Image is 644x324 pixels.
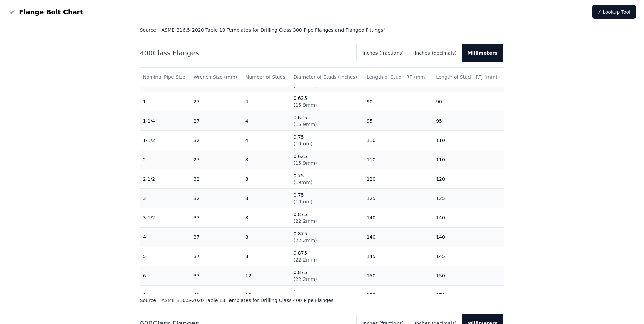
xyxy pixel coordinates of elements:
[243,247,291,266] td: 8
[364,130,433,150] td: 110
[140,92,191,111] td: 1
[243,266,291,285] td: 12
[291,285,364,305] td: 1
[191,111,243,130] td: 27
[291,208,364,227] td: 0.875
[140,247,191,266] td: 5
[140,111,191,130] td: 1-1/4
[364,208,433,227] td: 140
[191,92,243,111] td: 27
[191,266,243,285] td: 37
[433,92,504,111] td: 90
[291,188,364,208] td: 0.75
[291,92,364,111] td: 0.625
[293,276,317,282] span: ( 22.2mm )
[191,150,243,169] td: 27
[140,285,191,305] td: 8
[433,169,504,188] td: 120
[293,218,317,224] span: ( 22.2mm )
[19,7,83,17] span: Flange Bolt Chart
[243,285,291,305] td: 12
[293,180,312,185] span: ( 19mm )
[293,199,312,204] span: ( 19mm )
[433,68,504,87] th: Length of Stud - RTJ (mm)
[191,188,243,208] td: 32
[8,8,16,16] img: Flange Bolt Chart Logo
[140,227,191,247] td: 4
[364,188,433,208] td: 125
[433,150,504,169] td: 110
[191,169,243,188] td: 32
[191,208,243,227] td: 37
[291,247,364,266] td: 0.875
[433,266,504,285] td: 150
[140,26,504,33] p: Source: " ASME B16.5-2020 Table 10 Templates for Drilling Class 300 Pipe Flanges and Flanged Fitt...
[243,68,291,87] th: Number of Studs
[191,130,243,150] td: 32
[364,169,433,188] td: 120
[243,150,291,169] td: 8
[364,68,433,87] th: Length of Stud - RF (mm)
[364,92,433,111] td: 90
[243,188,291,208] td: 8
[357,44,409,62] button: Inches (fractions)
[140,188,191,208] td: 3
[293,83,317,88] span: ( 15.9mm )
[140,150,191,169] td: 2
[293,102,317,108] span: ( 15.9mm )
[433,247,504,266] td: 145
[291,169,364,188] td: 0.75
[364,111,433,130] td: 95
[291,266,364,285] td: 0.875
[191,247,243,266] td: 37
[462,44,503,62] button: Millimeters
[243,130,291,150] td: 4
[191,285,243,305] td: 41
[293,141,312,146] span: ( 19mm )
[243,169,291,188] td: 8
[291,111,364,130] td: 0.625
[291,150,364,169] td: 0.625
[140,68,191,87] th: Nominal Pipe Size
[8,7,83,17] a: Flange Bolt Chart LogoFlange Bolt Chart
[140,130,191,150] td: 1-1/2
[364,247,433,266] td: 145
[140,208,191,227] td: 3-1/2
[433,111,504,130] td: 95
[140,169,191,188] td: 2-1/2
[140,297,504,304] p: Source: " ASME B16.5-2020 Table 13 Templates for Drilling Class 400 Pipe Flanges "
[364,266,433,285] td: 150
[433,227,504,247] td: 140
[433,285,504,305] td: 170
[191,68,243,87] th: Wrench Size (mm)
[433,188,504,208] td: 125
[592,5,636,19] a: ⚡ Lookup Tool
[409,44,462,62] button: Inches (decimals)
[293,257,317,263] span: ( 22.2mm )
[364,227,433,247] td: 140
[291,68,364,87] th: Diameter of Studs (inches)
[293,238,317,243] span: ( 22.2mm )
[243,92,291,111] td: 4
[293,122,317,127] span: ( 15.9mm )
[293,160,317,166] span: ( 15.9mm )
[140,48,352,58] h2: 400 Class Flanges
[243,208,291,227] td: 8
[291,130,364,150] td: 0.75
[433,208,504,227] td: 140
[243,111,291,130] td: 4
[243,227,291,247] td: 8
[291,227,364,247] td: 0.875
[191,227,243,247] td: 37
[364,150,433,169] td: 110
[364,285,433,305] td: 170
[140,266,191,285] td: 6
[433,130,504,150] td: 110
